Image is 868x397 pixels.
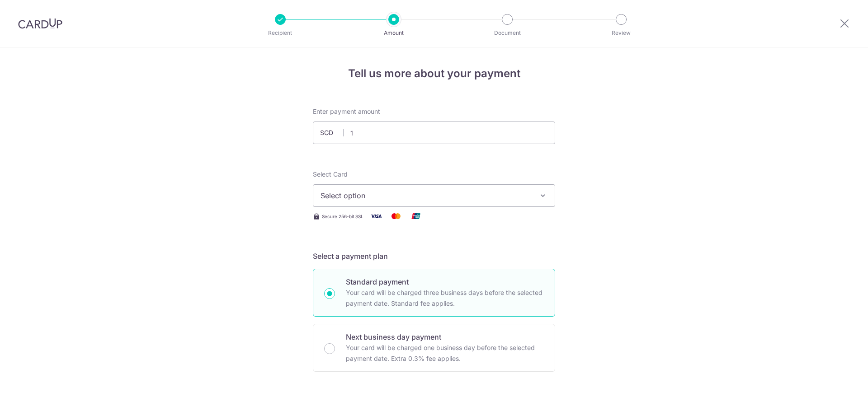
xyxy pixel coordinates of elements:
img: Mastercard [387,210,405,222]
span: Secure 256-bit SSL [322,213,363,220]
button: Select option [313,184,555,207]
p: Document [474,28,541,37]
h4: Tell us more about your payment [313,65,555,82]
h5: Select a payment plan [313,251,555,262]
p: Next business day payment [346,332,544,342]
span: translation missing: en.payables.payment_networks.credit_card.summary.labels.select_card [313,170,348,178]
p: Standard payment [346,276,544,287]
p: Review [588,28,655,37]
span: Select option [321,190,531,201]
p: Your card will be charged one business day before the selected payment date. Extra 0.3% fee applies. [346,342,544,364]
img: Visa [367,210,385,222]
span: Enter payment amount [313,107,380,116]
input: 0.00 [313,121,555,144]
p: Amount [360,28,427,37]
span: SGD [320,128,344,137]
p: Recipient [247,28,314,37]
img: CardUp [18,18,62,29]
iframe: Opens a widget where you can find more information [810,370,859,392]
img: Union Pay [407,210,425,222]
p: Your card will be charged three business days before the selected payment date. Standard fee appl... [346,287,544,309]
